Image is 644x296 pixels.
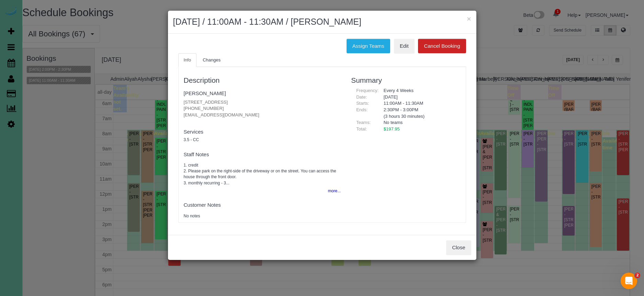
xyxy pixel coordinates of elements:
div: Every 4 Weeks [379,88,461,94]
iframe: Intercom live chat [621,273,637,289]
a: Edit [394,39,415,53]
pre: No notes [184,213,341,219]
h3: Summary [351,76,460,84]
span: Ends: [356,107,368,112]
button: Close [446,240,471,255]
span: Changes [203,57,221,62]
span: Total: [356,126,367,132]
h4: Services [184,129,341,135]
a: [PERSON_NAME] [184,90,226,96]
button: Assign Teams [347,39,390,53]
div: [DATE] [379,94,461,101]
button: more... [324,186,341,196]
button: Cancel Booking [418,39,466,53]
div: 11:00AM - 11:30AM [379,100,461,107]
span: Frequency: [356,88,379,93]
h2: [DATE] / 11:00AM - 11:30AM / [PERSON_NAME] [173,16,471,28]
span: 2 [635,273,640,278]
span: Date: [356,94,367,100]
div: 2:30PM - 3:00PM (3 hours 30 minutes) [379,107,461,119]
a: Info [178,53,197,67]
span: No teams [384,120,403,125]
a: Changes [197,53,226,67]
span: Starts: [356,101,369,106]
h4: Staff Notes [184,152,341,158]
h3: Description [184,76,341,84]
span: Info [184,57,191,62]
h5: 3.5 - CC [184,138,341,142]
button: × [467,15,471,22]
span: $197.95 [384,126,400,132]
span: Teams: [356,120,371,125]
p: [STREET_ADDRESS] [PHONE_NUMBER] [EMAIL_ADDRESS][DOMAIN_NAME] [184,99,341,118]
h4: Customer Notes [184,202,341,208]
pre: 1. credit 2. Please park on the right-side of the driveway or on the street. You can access the h... [184,162,341,186]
